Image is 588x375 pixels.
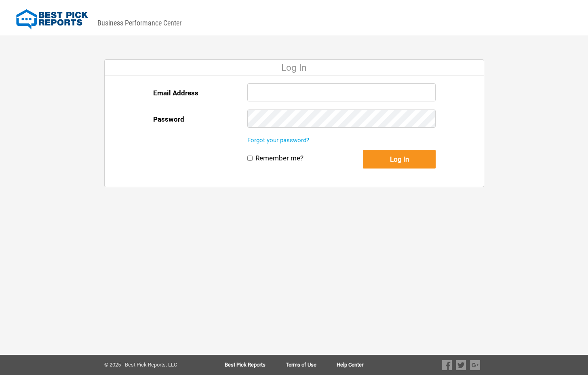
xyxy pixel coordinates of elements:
[255,154,303,162] label: Remember me?
[286,362,337,368] a: Terms of Use
[247,137,309,144] a: Forgot your password?
[104,362,199,368] div: © 2025 - Best Pick Reports, LLC
[153,110,184,129] label: Password
[337,362,363,368] a: Help Center
[16,9,88,29] img: Best Pick Reports Logo
[363,150,436,169] button: Log In
[105,60,484,76] div: Log In
[225,362,286,368] a: Best Pick Reports
[153,83,198,103] label: Email Address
